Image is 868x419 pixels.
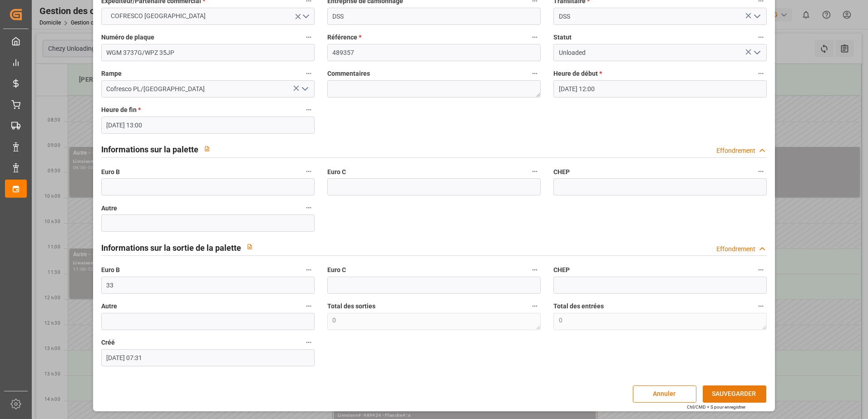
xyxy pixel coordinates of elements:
[716,146,755,156] div: Effondrement
[703,385,766,403] button: SAUVEGARDER
[101,339,115,346] font: Créé
[303,202,315,214] button: Autre
[687,404,745,410] div: Ctrl/CMD + S pour enregistrer
[553,34,572,41] font: Statut
[101,143,198,156] h2: Informations sur la palette
[553,70,598,77] font: Heure de début
[755,166,767,177] button: CHEP
[755,300,767,312] button: Total des entrées
[303,166,315,177] button: Euro B
[241,238,258,255] button: View description
[755,31,767,43] button: Statut
[553,168,570,175] font: CHEP
[553,44,767,61] input: Type à rechercher/sélectionner
[101,70,122,77] font: Rampe
[101,205,117,212] font: Autre
[529,264,541,276] button: Euro C
[529,31,541,43] button: Référence *
[529,68,541,79] button: Commentaires
[303,68,315,79] button: Rampe
[755,264,767,276] button: CHEP
[101,106,137,113] font: Heure de fin
[553,302,604,310] font: Total des entrées
[750,10,764,24] button: Ouvrir le menu
[327,70,370,77] font: Commentaires
[101,117,315,134] input: JJ-MM-AAAA HH :MM
[106,11,210,21] span: COFRESCO [GEOGRAPHIC_DATA]
[553,80,767,97] input: JJ-MM-AAAA HH :MM
[303,104,315,116] button: Heure de fin *
[327,266,346,273] font: Euro C
[297,82,311,96] button: Ouvrir le menu
[755,68,767,79] button: Heure de début *
[327,34,357,41] font: Référence
[303,31,315,43] button: Numéro de plaque
[101,242,241,254] h2: Informations sur la sortie de la palette
[633,385,696,403] button: Annuler
[716,244,755,254] div: Effondrement
[553,266,570,273] font: CHEP
[327,302,375,310] font: Total des sorties
[303,300,315,312] button: Autre
[303,336,315,348] button: Créé
[101,266,120,273] font: Euro B
[327,313,541,330] textarea: 0
[327,168,346,175] font: Euro C
[101,168,120,175] font: Euro B
[101,34,154,41] font: Numéro de plaque
[101,349,315,366] input: JJ-MM-AAAA HH :MM
[553,313,767,330] textarea: 0
[529,300,541,312] button: Total des sorties
[303,264,315,276] button: Euro B
[101,302,117,310] font: Autre
[529,166,541,177] button: Euro C
[101,8,315,25] button: Ouvrir le menu
[198,140,216,157] button: View description
[101,80,315,97] input: Type à rechercher/sélectionner
[750,46,764,60] button: Ouvrir le menu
